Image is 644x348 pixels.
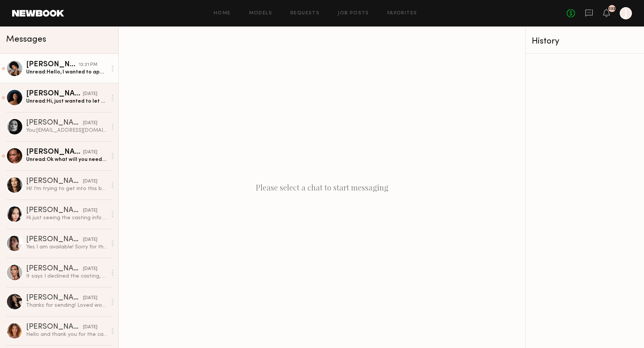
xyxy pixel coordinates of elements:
div: Hi just seeing the casting info now. Thanks for sharing! Just to clarity the rate for 3 hours is ... [26,214,107,222]
a: Home [214,11,231,16]
div: Unread: Hi, just wanted to let you know that throughout the day the lighter shade I believe 19 lo... [26,98,107,105]
div: [PERSON_NAME] [26,323,83,331]
div: [PERSON_NAME] [26,178,83,185]
div: Hi! I’m trying to get into this building but there doesn’t seem to be an entry point as it’s unde... [26,185,107,192]
div: Yes I am available! Sorry for the delay I was in [GEOGRAPHIC_DATA] [26,243,107,251]
div: [DATE] [83,324,97,331]
div: [DATE] [83,295,97,302]
a: Job Posts [338,11,369,16]
div: Please select a chat to start messaging [119,27,525,348]
a: Favorites [387,11,417,16]
div: 12:21 PM [79,61,97,69]
div: [DATE] [83,149,97,156]
a: Models [249,11,272,16]
div: [PERSON_NAME] [26,294,83,302]
div: [DATE] [83,178,97,185]
a: Requests [290,11,320,16]
span: Messages [6,35,46,44]
div: You: [EMAIL_ADDRESS][DOMAIN_NAME] [26,127,107,134]
div: [PERSON_NAME] [26,148,83,156]
div: [DATE] [83,120,97,127]
div: Hello and thank you for the casting request for Thrive Causemetics! Unfortunately, I’m not availa... [26,331,107,338]
div: [PERSON_NAME] [26,119,83,127]
a: J [620,7,632,19]
div: 132 [609,7,616,11]
div: [PERSON_NAME] [26,207,83,214]
div: History [532,37,638,46]
div: [DATE] [83,236,97,243]
div: Unread: Hello, I wanted to apologize for missing the casting, the app logged me out so I didn’t r... [26,69,107,76]
div: [DATE] [83,265,97,273]
div: Unread: Ok what will you need in the video? [26,156,107,163]
div: It says I declined the casting, but I definitely am not. I will be there [DATE] between one and f... [26,273,107,280]
div: [PERSON_NAME] [26,90,83,98]
div: [PERSON_NAME] [26,236,83,243]
div: [DATE] [83,207,97,214]
div: [PERSON_NAME] [26,265,83,273]
div: [PERSON_NAME] [26,61,79,69]
div: Thanks for sending! Loved working with you all for UGC unfortunately I won’t be in LA this time. ... [26,302,107,309]
div: [DATE] [83,91,97,98]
